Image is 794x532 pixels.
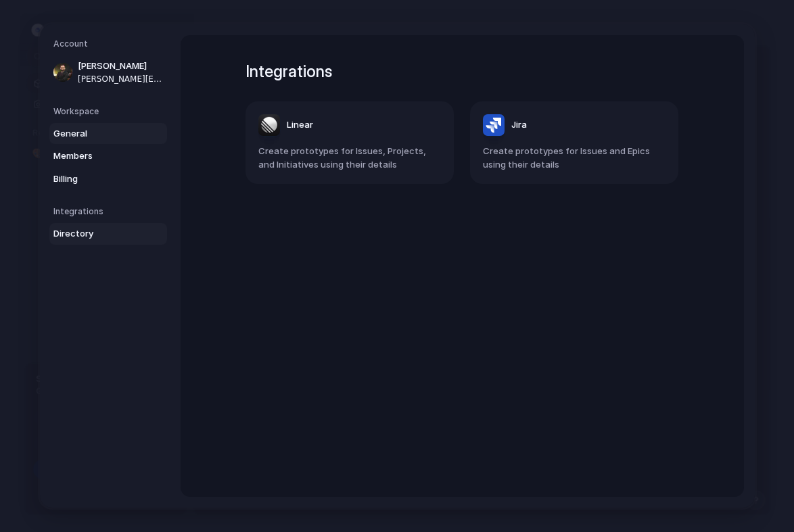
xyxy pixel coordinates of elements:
[246,59,678,84] h1: Integrations
[49,55,167,89] a: [PERSON_NAME][PERSON_NAME][EMAIL_ADDRESS][DOMAIN_NAME]
[53,38,167,50] h5: Account
[49,223,167,245] a: Directory
[53,227,140,241] span: Directory
[483,145,665,171] span: Create prototypes for Issues and Epics using their details
[49,123,167,145] a: General
[53,105,167,118] h5: Workspace
[53,149,140,163] span: Members
[258,145,441,171] span: Create prototypes for Issues, Projects, and Initiatives using their details
[53,205,167,218] h5: Integrations
[511,118,527,132] span: Jira
[78,73,164,85] span: [PERSON_NAME][EMAIL_ADDRESS][DOMAIN_NAME]
[78,59,164,73] span: [PERSON_NAME]
[49,145,167,167] a: Members
[287,118,313,132] span: Linear
[49,168,167,190] a: Billing
[53,172,140,186] span: Billing
[53,127,140,141] span: General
